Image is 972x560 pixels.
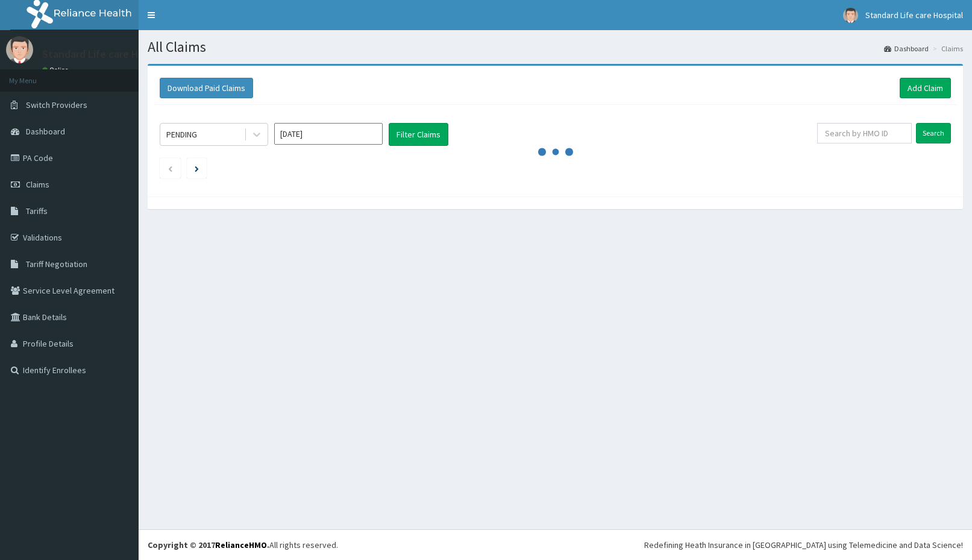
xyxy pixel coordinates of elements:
span: Tariff Negotiation [26,259,87,269]
footer: All rights reserved. [139,529,972,560]
h1: All Claims [148,39,963,55]
a: RelianceHMO [215,540,267,550]
strong: Copyright © 2017 . [148,540,269,550]
img: User Image [843,8,858,23]
svg: audio-loading [538,134,574,170]
span: Tariffs [26,206,48,216]
span: Standard Life care Hospital [865,10,963,20]
button: Download Paid Claims [160,78,253,98]
div: PENDING [166,128,197,140]
input: Search [916,123,951,143]
button: Filter Claims [389,123,448,146]
a: Next page [195,163,199,174]
span: Dashboard [26,126,65,137]
a: Add Claim [900,78,951,98]
div: Redefining Heath Insurance in [GEOGRAPHIC_DATA] using Telemedicine and Data Science! [644,539,963,551]
input: Select Month and Year [274,123,383,145]
p: Standard Life care Hospital [42,49,171,60]
img: User Image [6,36,33,63]
a: Online [42,66,71,74]
span: Switch Providers [26,99,87,110]
input: Search by HMO ID [817,123,912,143]
li: Claims [930,43,963,54]
a: Previous page [168,163,173,174]
span: Claims [26,179,49,190]
a: Dashboard [884,43,929,54]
